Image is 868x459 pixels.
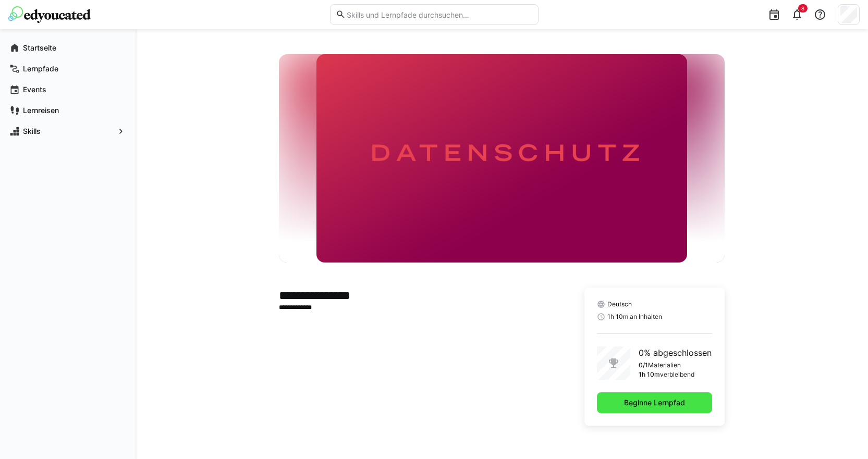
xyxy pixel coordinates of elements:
p: verbleibend [660,370,694,379]
p: 1h 10m [639,370,660,379]
button: Beginne Lernpfad [597,392,712,413]
p: Materialien [648,361,681,369]
span: Deutsch [607,300,632,308]
p: 0% abgeschlossen [639,346,712,359]
input: Skills und Lernpfade durchsuchen… [346,10,532,19]
span: 8 [801,5,804,11]
p: 0/1 [639,361,648,369]
span: 1h 10m an Inhalten [607,313,662,321]
span: Beginne Lernpfad [622,398,687,408]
